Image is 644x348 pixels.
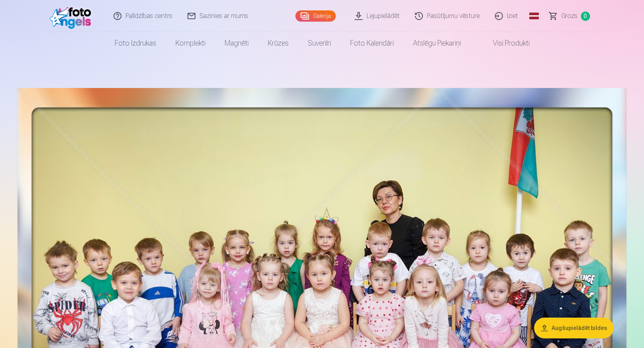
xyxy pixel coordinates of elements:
[50,3,96,29] img: /fa1
[561,11,578,21] span: Grozs
[403,32,471,54] a: Atslēgu piekariņi
[298,32,341,54] a: Suvenīri
[215,32,258,54] a: Magnēti
[471,32,539,54] a: Visi produkti
[534,318,614,338] button: Augšupielādēt bildes
[341,32,403,54] a: Foto kalendāri
[105,32,166,54] a: Foto izdrukas
[295,10,336,22] a: Galerija
[166,32,215,54] a: Komplekti
[258,32,298,54] a: Krūzes
[581,12,590,21] span: 0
